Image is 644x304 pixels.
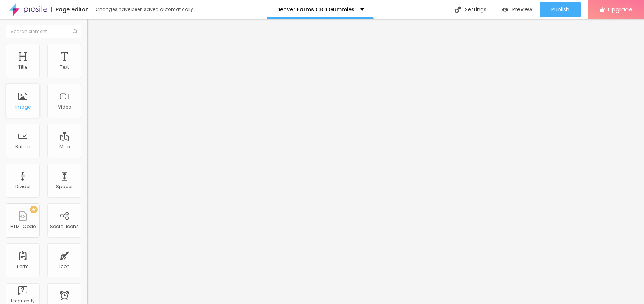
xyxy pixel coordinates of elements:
p: Denver Farms CBD Gummies [276,7,355,12]
div: Social Icons [50,224,79,229]
button: Publish [540,2,581,17]
div: Page editor [51,7,88,12]
div: Button [15,144,30,150]
div: Form [17,264,29,269]
div: Map [59,144,70,150]
div: Icon [59,264,70,269]
span: Publish [551,6,569,13]
div: HTML Code [10,224,36,229]
input: Search element [6,25,81,38]
div: Image [15,104,31,110]
div: Text [60,65,69,70]
div: Spacer [56,184,73,189]
img: Icone [455,6,461,13]
img: view-1.svg [502,6,508,13]
button: Preview [494,2,540,17]
span: Preview [512,6,532,13]
img: Icone [73,29,77,34]
div: Changes have been saved automatically [95,7,193,12]
div: Title [18,65,27,70]
div: Video [58,104,71,110]
iframe: Editor [87,19,644,304]
div: Divider [15,184,31,189]
span: Upgrade [608,6,633,13]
